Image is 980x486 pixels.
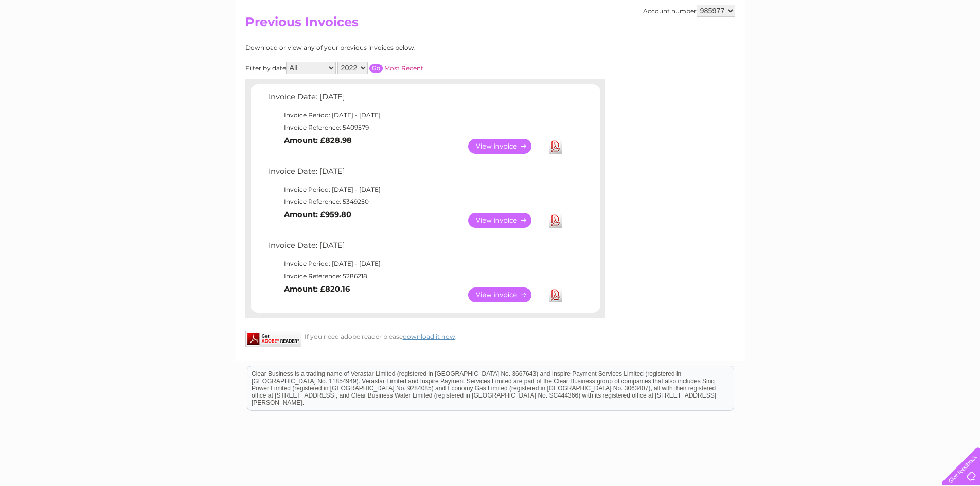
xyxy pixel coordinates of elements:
div: If you need adobe reader please . [245,331,605,340]
div: Account number [643,5,735,17]
div: Download or view any of your previous invoices below. [245,44,515,51]
td: Invoice Date: [DATE] [266,165,567,184]
td: Invoice Reference: 5286218 [266,270,567,282]
b: Amount: £959.80 [284,210,351,219]
div: Filter by date [245,62,515,74]
td: Invoice Reference: 5349250 [266,195,567,208]
a: View [468,139,544,154]
a: download it now [403,333,455,340]
a: Most Recent [384,64,423,72]
td: Invoice Reference: 5409579 [266,121,567,134]
img: logo.png [34,27,87,58]
div: Clear Business is a trading name of Verastar Limited (registered in [GEOGRAPHIC_DATA] No. 3667643... [247,6,734,50]
td: Invoice Period: [DATE] - [DATE] [266,258,567,270]
a: Blog [890,44,905,51]
a: Water [799,44,818,51]
a: 0333 014 3131 [786,5,857,18]
b: Amount: £828.98 [284,136,352,145]
a: Log out [946,44,970,51]
a: Download [549,213,562,228]
a: Download [549,139,562,154]
td: Invoice Date: [DATE] [266,90,567,109]
td: Invoice Period: [DATE] - [DATE] [266,109,567,121]
a: Download [549,287,562,302]
td: Invoice Period: [DATE] - [DATE] [266,184,567,196]
h2: Previous Invoices [245,15,735,34]
td: Invoice Date: [DATE] [266,239,567,258]
b: Amount: £820.16 [284,284,350,294]
a: View [468,213,544,228]
a: Energy [825,44,847,51]
a: Telecoms [853,44,884,51]
a: View [468,287,544,302]
a: Contact [912,44,937,51]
